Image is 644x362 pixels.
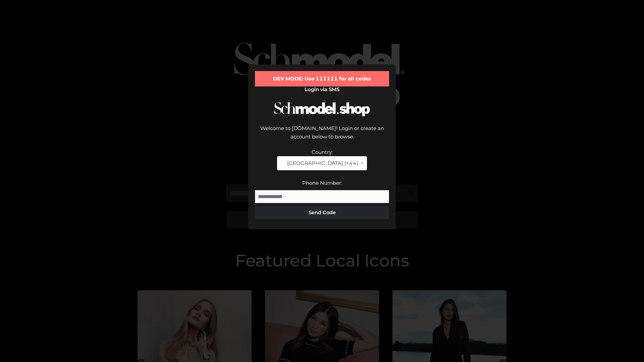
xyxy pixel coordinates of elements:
img: Schmodel Logo [272,96,372,122]
div: Welcome to [DOMAIN_NAME]! Login or create an account below to browse. [255,124,389,148]
label: Country: [312,149,333,155]
button: Send Code [255,206,389,219]
img: 🇬🇧 [282,161,287,166]
div: DEV MODE: Use 111111 for all codes [255,71,389,86]
span: [GEOGRAPHIC_DATA] (+44) [281,159,358,168]
h2: Login via SMS [255,86,389,93]
label: Phone Number: [302,180,342,186]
